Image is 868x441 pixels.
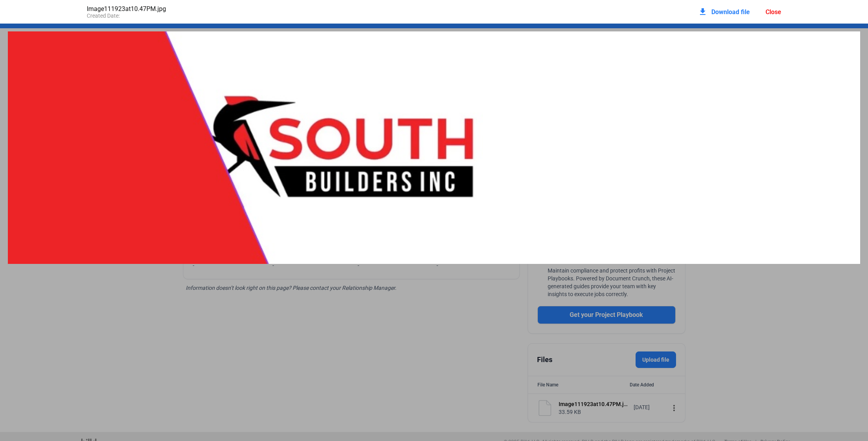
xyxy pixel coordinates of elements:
img: 9k= [8,31,860,264]
mat-icon: download [698,7,707,16]
span: Download file [711,8,750,16]
div: Image111923at10.47PM.jpg [87,5,434,13]
div: Close [766,8,781,16]
div: Created Date: [87,13,434,19]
